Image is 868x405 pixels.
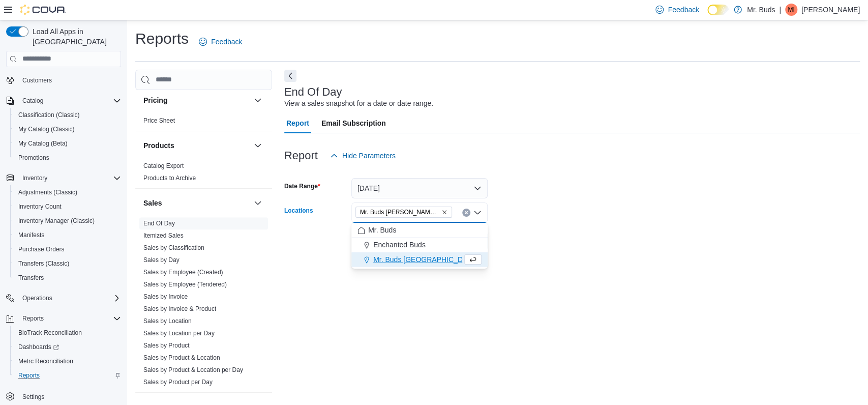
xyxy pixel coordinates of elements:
[14,369,121,382] span: Reports
[22,174,47,182] span: Inventory
[143,281,227,288] a: Sales by Employee (Tendered)
[351,238,488,252] button: Enchanted Buds
[14,341,121,353] span: Dashboards
[355,207,452,218] span: Mr. Buds Norris St
[10,108,125,122] button: Classification (Classic)
[2,311,125,326] button: Reports
[441,209,447,215] button: Remove Mr. Buds Norris St from selection in this group
[18,231,44,239] span: Manifests
[211,37,242,47] span: Feedback
[135,114,272,131] div: Pricing
[707,5,729,15] input: Dark Mode
[143,244,204,251] a: Sales by Classification
[143,140,250,151] button: Products
[14,229,48,241] a: Manifests
[284,150,318,162] h3: Report
[10,256,125,271] button: Transfers (Classic)
[351,178,488,198] button: [DATE]
[143,317,192,325] a: Sales by Location
[143,269,223,276] a: Sales by Employee (Created)
[143,329,215,337] span: Sales by Location per Day
[14,152,53,164] a: Promotions
[143,379,213,386] a: Sales by Product per Day
[785,4,797,16] div: Mike Issa
[14,243,121,255] span: Purchase Orders
[18,95,47,107] button: Catalog
[143,354,220,361] a: Sales by Product & Location
[135,160,272,188] div: Products
[143,341,190,350] span: Sales by Product
[18,172,51,184] button: Inventory
[14,243,69,255] a: Purchase Orders
[143,280,227,288] span: Sales by Employee (Tendered)
[10,185,125,199] button: Adjustments (Classic)
[18,259,69,268] span: Transfers (Classic)
[10,228,125,242] button: Manifests
[195,32,246,52] a: Feedback
[143,354,220,362] span: Sales by Product & Location
[14,369,44,382] a: Reports
[10,151,125,165] button: Promotions
[143,95,167,105] h3: Pricing
[10,368,125,383] button: Reports
[143,366,243,374] span: Sales by Product & Location per Day
[779,4,781,16] p: |
[135,28,189,49] h1: Reports
[462,209,470,217] button: Clear input
[10,214,125,228] button: Inventory Manager (Classic)
[788,4,794,16] span: MI
[14,186,121,198] span: Adjustments (Classic)
[18,292,121,304] span: Operations
[143,342,190,349] a: Sales by Product
[143,244,204,252] span: Sales by Classification
[252,94,264,106] button: Pricing
[14,327,121,339] span: BioTrack Reconciliation
[18,188,77,196] span: Adjustments (Classic)
[143,162,184,169] a: Catalog Export
[2,291,125,305] button: Operations
[18,202,62,211] span: Inventory Count
[14,272,48,284] a: Transfers
[143,330,215,337] a: Sales by Location per Day
[143,198,162,208] h3: Sales
[22,97,43,105] span: Catalog
[143,175,196,182] a: Products to Archive
[14,215,121,227] span: Inventory Manager (Classic)
[2,94,125,108] button: Catalog
[18,390,121,402] span: Settings
[10,340,125,354] a: Dashboards
[14,123,79,135] a: My Catalog (Classic)
[143,305,216,312] a: Sales by Invoice & Product
[252,139,264,152] button: Products
[14,200,66,213] a: Inventory Count
[143,256,179,264] a: Sales by Day
[10,326,125,340] button: BioTrack Reconciliation
[143,220,175,227] a: End Of Day
[284,182,320,190] label: Date Range
[18,74,121,86] span: Customers
[14,200,121,213] span: Inventory Count
[351,223,488,238] button: Mr. Buds
[18,329,82,337] span: BioTrack Reconciliation
[28,26,121,47] span: Load All Apps in [GEOGRAPHIC_DATA]
[18,245,65,253] span: Purchase Orders
[18,312,121,325] span: Reports
[18,154,49,162] span: Promotions
[20,5,66,15] img: Cova
[18,217,95,225] span: Inventory Manager (Classic)
[284,98,433,109] div: View a sales snapshot for a date or date range.
[284,70,296,82] button: Next
[14,137,72,150] a: My Catalog (Beta)
[14,341,63,353] a: Dashboards
[18,172,121,184] span: Inventory
[326,146,400,166] button: Hide Parameters
[18,125,75,133] span: My Catalog (Classic)
[351,252,488,267] button: Mr. Buds [GEOGRAPHIC_DATA]
[2,171,125,185] button: Inventory
[143,162,184,170] span: Catalog Export
[14,152,121,164] span: Promotions
[284,207,313,215] label: Locations
[2,73,125,88] button: Customers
